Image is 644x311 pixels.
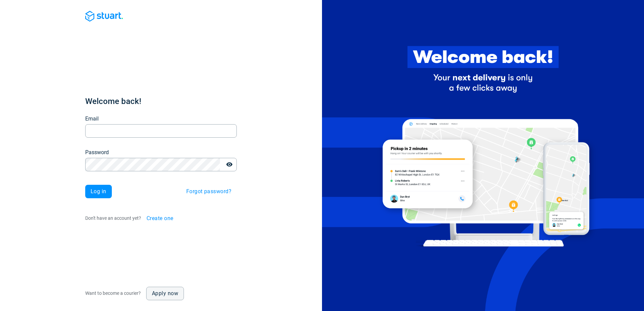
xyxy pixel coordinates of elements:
[85,290,141,296] span: Want to become a courier?
[85,115,99,123] label: Email
[186,189,231,194] span: Forgot password?
[147,216,173,221] span: Create one
[152,291,178,296] span: Apply now
[85,11,123,22] img: Blue logo
[146,287,184,300] a: Apply now
[85,185,112,198] button: Log in
[85,148,109,157] label: Password
[141,212,179,225] button: Create one
[91,189,106,194] span: Log in
[181,185,237,198] button: Forgot password?
[85,96,237,107] h1: Welcome back!
[85,215,141,221] span: Don't have an account yet?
